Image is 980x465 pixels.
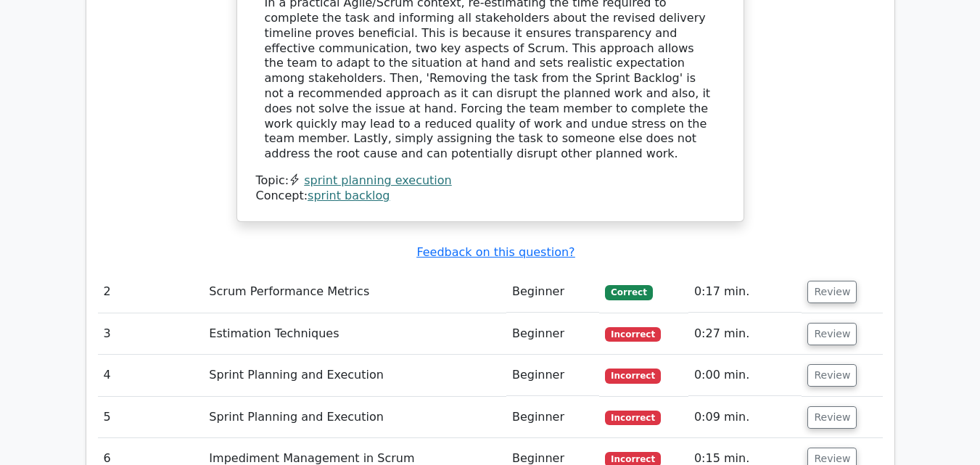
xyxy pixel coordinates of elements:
[203,355,506,396] td: Sprint Planning and Execution
[304,173,452,187] a: sprint planning execution
[605,369,661,383] span: Incorrect
[203,271,506,313] td: Scrum Performance Metrics
[506,271,599,313] td: Beginner
[688,313,802,355] td: 0:27 min.
[308,189,390,202] a: sprint backlog
[605,411,661,425] span: Incorrect
[203,397,506,438] td: Sprint Planning and Execution
[605,285,652,300] span: Correct
[605,327,661,342] span: Incorrect
[506,397,599,438] td: Beginner
[256,189,725,204] div: Concept:
[807,364,857,387] button: Review
[256,173,725,189] div: Topic:
[688,397,802,438] td: 0:09 min.
[807,323,857,345] button: Review
[98,355,204,396] td: 4
[416,245,575,259] a: Feedback on this question?
[98,313,204,355] td: 3
[807,281,857,303] button: Review
[506,355,599,396] td: Beginner
[807,406,857,429] button: Review
[203,313,506,355] td: Estimation Techniques
[688,271,802,313] td: 0:17 min.
[688,355,802,396] td: 0:00 min.
[98,397,204,438] td: 5
[506,313,599,355] td: Beginner
[98,271,204,313] td: 2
